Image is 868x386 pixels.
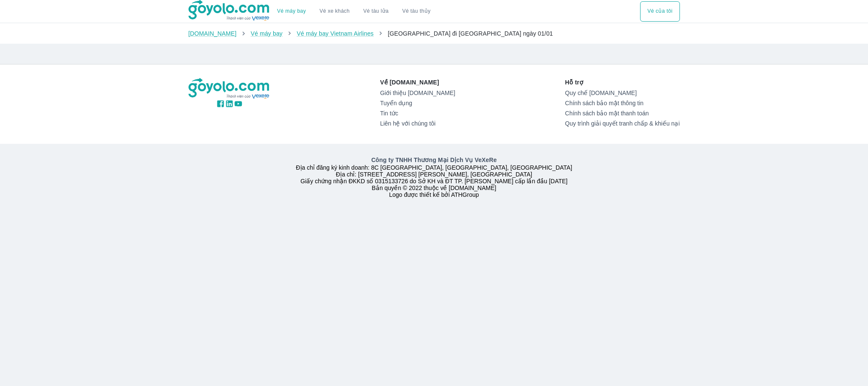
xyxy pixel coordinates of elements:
a: Tin tức [380,110,455,117]
a: Quy chế [DOMAIN_NAME] [565,90,680,96]
div: Địa chỉ đăng ký kinh doanh: 8C [GEOGRAPHIC_DATA], [GEOGRAPHIC_DATA], [GEOGRAPHIC_DATA] Địa chỉ: [... [183,156,685,198]
button: Vé của tôi [640,1,679,22]
p: Về [DOMAIN_NAME] [380,78,455,87]
a: Chính sách bảo mật thanh toán [565,110,680,117]
span: [GEOGRAPHIC_DATA] đi [GEOGRAPHIC_DATA] ngày 01/01 [388,30,553,37]
a: Vé máy bay [277,8,306,14]
a: Giới thiệu [DOMAIN_NAME] [380,90,455,96]
a: [DOMAIN_NAME] [189,30,237,37]
p: Hỗ trợ [565,78,680,87]
div: choose transportation mode [640,1,679,22]
a: Vé máy bay [251,30,283,37]
a: Liên hệ với chúng tôi [380,120,455,127]
img: logo [189,78,271,99]
a: Vé máy bay Vietnam Airlines [297,30,374,37]
nav: breadcrumb [189,29,680,38]
p: Công ty TNHH Thương Mại Dịch Vụ VeXeRe [190,156,678,164]
a: Vé xe khách [319,8,349,14]
a: Quy trình giải quyết tranh chấp & khiếu nại [565,120,680,127]
button: Vé tàu thủy [395,1,437,22]
a: Vé tàu lửa [357,1,396,22]
a: Chính sách bảo mật thông tin [565,100,680,106]
a: Tuyển dụng [380,100,455,106]
div: choose transportation mode [270,1,437,22]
